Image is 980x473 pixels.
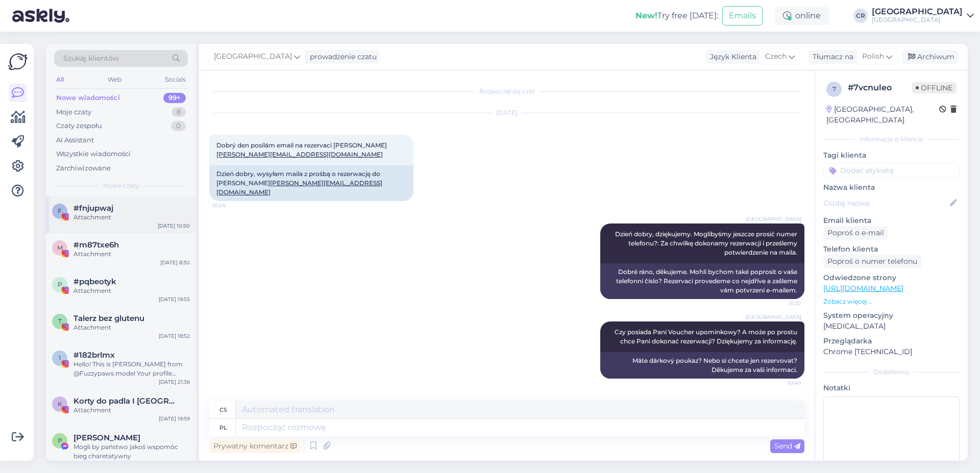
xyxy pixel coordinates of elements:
[722,6,763,26] button: Emails
[823,255,921,268] div: Poproś o numer telefonu
[763,379,801,387] span: 10:40
[216,151,383,158] a: [PERSON_NAME][EMAIL_ADDRESS][DOMAIN_NAME]
[823,244,960,255] p: Telefon klienta
[774,441,800,451] span: Send
[808,52,853,62] div: Tłumacz na
[872,8,974,24] a: [GEOGRAPHIC_DATA][GEOGRAPHIC_DATA]
[58,317,62,325] span: T
[823,310,960,321] p: System operacyjny
[163,73,188,86] div: Socials
[56,135,94,145] div: AI Assistant
[73,351,115,360] span: #182brlmx
[159,332,190,340] div: [DATE] 18:52
[853,9,868,23] div: CR
[746,215,801,223] span: [GEOGRAPHIC_DATA]
[58,281,62,288] span: p
[823,383,960,393] p: Notatki
[765,51,787,62] span: Czech
[209,439,301,453] div: Prywatny komentarz
[306,52,377,62] div: prowadzenie czatu
[862,51,884,62] span: Polish
[826,104,939,126] div: [GEOGRAPHIC_DATA], [GEOGRAPHIC_DATA]
[823,336,960,346] p: Przeglądarka
[209,87,804,96] div: Rozpoczął się czat
[823,297,960,306] p: Zobacz więcej ...
[763,300,801,307] span: 10:32
[823,284,903,293] a: [URL][DOMAIN_NAME]
[872,8,963,16] div: [GEOGRAPHIC_DATA]
[171,107,186,117] div: 8
[163,93,186,103] div: 99+
[209,165,413,201] div: Dzień dobry, wysyłam maila z prośbą o rezerwację do [PERSON_NAME]
[73,396,180,406] span: Korty do padla I Szczecin
[824,197,948,209] input: Dodaj nazwę
[823,150,960,161] p: Tagi klienta
[746,313,801,321] span: [GEOGRAPHIC_DATA]
[848,82,912,94] div: # 7vcnuleo
[56,93,120,103] div: Nowe wiadomości
[63,53,119,64] span: Szukaj klientów
[73,433,140,442] span: Paweł Tcho
[171,121,186,131] div: 0
[58,207,62,215] span: f
[600,263,804,299] div: Dobré ráno, děkujeme. Mohli bychom také poprosit o vaše telefonní číslo? Rezervaci provedeme co n...
[159,378,190,386] div: [DATE] 21:36
[214,51,292,62] span: [GEOGRAPHIC_DATA]
[216,179,382,196] a: [PERSON_NAME][EMAIL_ADDRESS][DOMAIN_NAME]
[54,73,66,86] div: All
[823,135,960,144] div: Informacje o kliencie
[823,215,960,226] p: Email klienta
[73,323,190,332] div: Attachment
[823,346,960,357] p: Chrome [TECHNICAL_ID]
[59,354,61,362] span: 1
[73,314,144,323] span: Talerz bez glutenu
[823,321,960,332] p: [MEDICAL_DATA]
[73,240,119,250] span: #m87txe6h
[58,437,62,444] span: P
[73,360,190,378] div: Hello! This is [PERSON_NAME] from @Fuzzypaws.model Your profile caught our eye We are a world Fam...
[56,121,102,131] div: Czaty zespołu
[216,141,387,158] span: Dobrý den posílám email na rezervaci [PERSON_NAME]
[615,230,799,256] span: Dzień dobry, dziękujemy. Moglibyśmy jeszcze prosić numer telefonu?: Za chwilkę dokonamy rezerwacj...
[56,149,131,159] div: Wszystkie wiadomości
[159,415,190,422] div: [DATE] 19:59
[872,16,963,24] div: [GEOGRAPHIC_DATA]
[635,10,718,22] div: Try free [DATE]:
[73,213,190,222] div: Attachment
[706,52,756,62] div: Język Klienta
[73,442,190,461] div: Mogli by państwo jakoś wspomóc bieg charetatywny
[73,286,190,295] div: Attachment
[823,182,960,193] p: Nazwa klienta
[219,401,227,418] div: cs
[73,204,113,213] span: #fnjupwaj
[912,82,957,93] span: Offline
[57,244,63,252] span: m
[56,163,111,173] div: Zarchiwizowane
[823,226,888,240] div: Poproś o e-mail
[832,85,836,93] span: 7
[106,73,124,86] div: Web
[219,419,227,436] div: pl
[158,222,190,230] div: [DATE] 10:50
[58,400,62,408] span: K
[103,181,139,190] span: Nowe czaty
[73,250,190,259] div: Attachment
[56,107,91,117] div: Moje czaty
[212,202,251,209] span: 10:24
[8,52,28,71] img: Askly Logo
[775,7,829,25] div: online
[615,328,799,345] span: Czy posiada Pani Voucher upominkowy? A może po prostu chce Pani dokonać rezerwacji? Dziękujemy za...
[635,11,657,20] b: New!
[823,367,960,377] div: Dodatkowy
[823,272,960,283] p: Odwiedzone strony
[209,108,804,117] div: [DATE]
[823,163,960,178] input: Dodać etykietę
[160,259,190,266] div: [DATE] 8:30
[73,277,116,286] span: #pqbeotyk
[73,406,190,415] div: Attachment
[902,50,959,64] div: Archiwum
[159,295,190,303] div: [DATE] 19:55
[600,352,804,379] div: Máte dárkový poukaz? Nebo si chcete jen rezervovat? Děkujeme za vaši informaci.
